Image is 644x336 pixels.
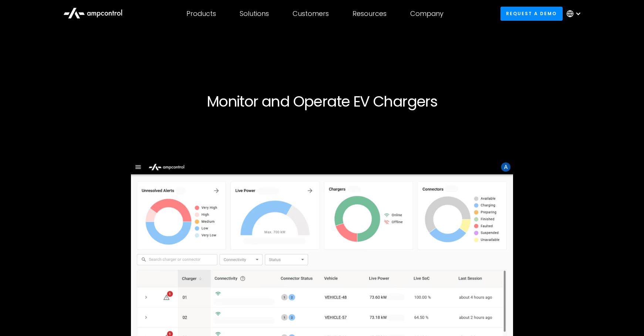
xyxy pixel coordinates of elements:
div: Company [410,10,444,18]
div: Solutions [240,10,269,18]
div: Resources [353,10,387,18]
h1: Monitor and Operate EV Chargers [97,93,547,110]
div: Products [186,10,216,18]
div: Customers [293,10,329,18]
a: Request a demo [500,7,563,20]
